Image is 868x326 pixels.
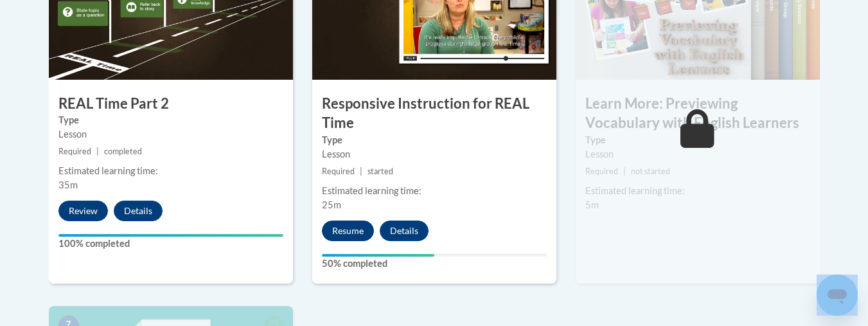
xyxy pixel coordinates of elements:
div: Estimated learning time: [322,184,547,198]
div: Your progress [322,254,434,257]
label: 100% completed [58,237,283,251]
div: Estimated learning time: [585,184,810,198]
label: Type [322,133,547,147]
span: completed [104,147,142,156]
span: Required [585,167,618,176]
span: 5m [585,199,599,210]
h3: REAL Time Part 2 [49,94,293,114]
span: not started [631,167,670,176]
span: started [368,167,393,176]
div: Estimated learning time: [58,164,283,178]
div: Lesson [585,147,810,161]
span: Required [58,147,91,156]
span: | [96,147,99,156]
div: Your progress [58,234,283,237]
button: Details [114,201,163,221]
iframe: Button to launch messaging window [817,275,858,316]
span: 35m [58,179,78,190]
h3: Learn More: Previewing Vocabulary with English Learners [576,94,820,134]
button: Resume [322,221,374,241]
label: Type [58,113,283,127]
label: 50% completed [322,257,547,271]
span: 25m [322,199,341,210]
button: Details [380,221,429,241]
h3: Responsive Instruction for REAL Time [312,94,556,134]
span: | [360,167,362,176]
button: Review [58,201,108,221]
span: | [623,167,626,176]
div: Lesson [58,127,283,141]
label: Type [585,133,810,147]
span: Required [322,167,355,176]
div: Lesson [322,147,547,161]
